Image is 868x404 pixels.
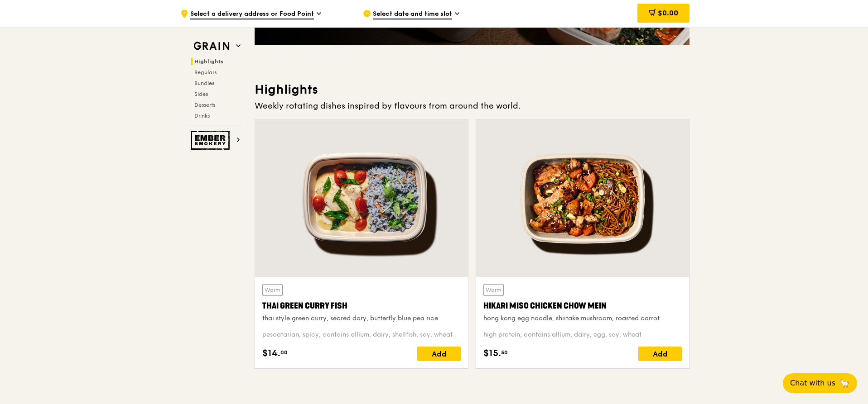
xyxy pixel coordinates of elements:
span: Bundles [194,80,214,86]
span: Select a delivery address or Food Point [190,10,314,19]
button: Chat with us🦙 [783,373,857,393]
span: Regulars [194,69,217,76]
span: $15. [483,347,501,360]
div: Warm [262,284,283,296]
div: Add [638,347,682,361]
div: Add [417,347,461,361]
div: thai style green curry, seared dory, butterfly blue pea rice [262,314,461,323]
span: 50 [501,349,508,356]
img: Ember Smokery web logo [191,131,232,150]
h3: Highlights [255,81,690,98]
div: Warm [483,284,504,296]
div: hong kong egg noodle, shiitake mushroom, roasted carrot [483,314,682,323]
span: 🦙 [839,378,850,389]
div: high protein, contains allium, dairy, egg, soy, wheat [483,330,682,339]
span: $14. [262,347,280,360]
span: Desserts [194,102,215,108]
div: Weekly rotating dishes inspired by flavours from around the world. [255,100,690,112]
span: Select date and time slot [373,10,452,19]
img: Grain web logo [191,38,232,54]
span: Sides [194,91,208,97]
span: $0.00 [658,9,678,17]
span: 00 [280,349,288,356]
div: pescatarian, spicy, contains allium, dairy, shellfish, soy, wheat [262,330,461,339]
span: Drinks [194,113,210,119]
span: Chat with us [790,378,835,389]
div: Hikari Miso Chicken Chow Mein [483,299,682,312]
span: Highlights [194,58,223,65]
div: Thai Green Curry Fish [262,299,461,312]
